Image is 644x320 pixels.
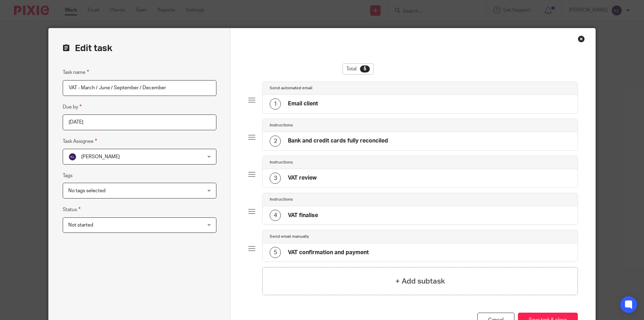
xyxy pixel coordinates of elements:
[63,114,216,130] input: Pick a date
[360,65,370,72] div: 5
[63,137,97,145] label: Task Assignee
[288,212,318,219] h4: VAT finalise
[63,206,81,214] label: Status
[63,103,82,111] label: Due by
[63,172,72,179] label: Tags
[288,137,388,145] h4: Bank and credit cards fully reconciled
[395,276,445,287] h4: + Add subtask
[578,35,585,42] div: Close this dialog window
[81,154,120,159] span: [PERSON_NAME]
[270,247,281,258] div: 5
[288,249,369,256] h4: VAT confirmation and payment
[68,188,105,193] span: No tags selected
[270,160,293,165] h4: Instructions
[270,98,281,110] div: 1
[270,173,281,184] div: 3
[288,100,318,107] h4: Email client
[270,135,281,147] div: 2
[63,42,216,54] h2: Edit task
[270,234,309,239] h4: Send email manually
[68,223,93,228] span: Not started
[342,63,374,75] div: Total
[288,174,317,182] h4: VAT review
[270,123,293,128] h4: Instructions
[270,85,312,91] h4: Send automated email
[68,153,77,161] img: svg%3E
[63,68,89,76] label: Task name
[270,210,281,221] div: 4
[270,197,293,202] h4: Instructions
